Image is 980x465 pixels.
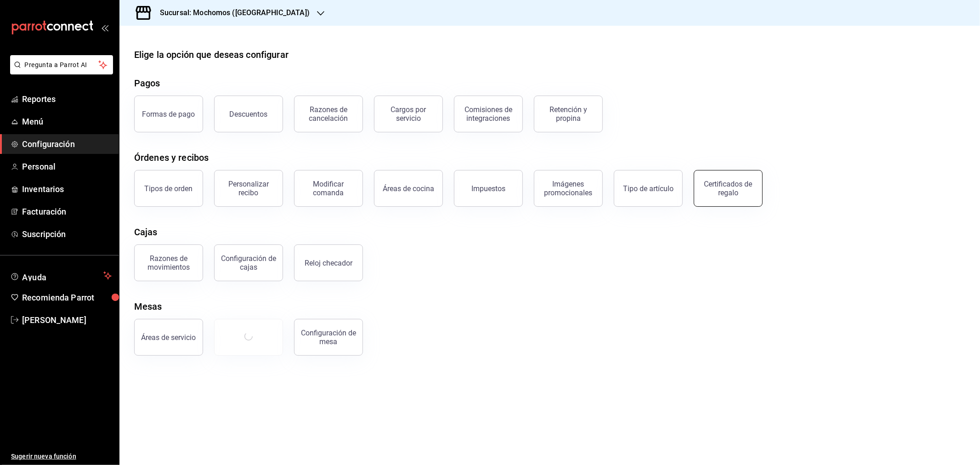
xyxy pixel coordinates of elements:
div: Certificados de regalo [700,180,757,197]
div: Pagos [134,76,160,90]
div: Razones de movimientos [140,254,197,272]
div: Áreas de servicio [142,333,196,342]
button: Modificar comanda [294,170,363,207]
div: Áreas de cocina [383,184,434,193]
button: Formas de pago [134,96,203,132]
div: Tipos de orden [145,184,193,193]
button: Certificados de regalo [694,170,763,207]
button: Áreas de servicio [134,319,203,356]
div: Órdenes y recibos [134,151,209,164]
button: Impuestos [454,170,523,207]
div: Razones de cancelación [300,105,357,123]
span: Recomienda Parrot [22,291,112,304]
button: Cargos por servicio [374,96,443,132]
span: Facturación [22,205,112,218]
button: Razones de cancelación [294,96,363,132]
div: Comisiones de integraciones [460,105,517,123]
div: Configuración de mesa [300,329,357,346]
div: Mesas [134,300,162,313]
span: Reportes [22,93,112,105]
button: Retención y propina [534,96,603,132]
div: Imágenes promocionales [540,180,597,197]
div: Descuentos [230,110,268,119]
span: Configuración [22,138,112,150]
span: Suscripción [22,228,112,240]
span: Sugerir nueva función [11,452,112,461]
button: Tipo de artículo [614,170,683,207]
div: Personalizar recibo [220,180,277,197]
div: Reloj checador [305,259,352,267]
button: Descuentos [214,96,283,132]
div: Cajas [134,225,158,239]
h3: Sucursal: Mochomos ([GEOGRAPHIC_DATA]) [153,7,310,18]
button: open_drawer_menu [101,24,108,31]
button: Configuración de cajas [214,244,283,281]
span: Personal [22,160,112,173]
div: Elige la opción que deseas configurar [134,48,289,62]
div: Configuración de cajas [220,254,277,272]
span: Inventarios [22,183,112,195]
button: Reloj checador [294,244,363,281]
button: Personalizar recibo [214,170,283,207]
div: Cargos por servicio [380,105,437,123]
button: Pregunta a Parrot AI [10,55,113,74]
span: Menú [22,115,112,128]
button: Imágenes promocionales [534,170,603,207]
span: Ayuda [22,270,100,281]
button: Comisiones de integraciones [454,96,523,132]
button: Configuración de mesa [294,319,363,356]
button: Razones de movimientos [134,244,203,281]
div: Tipo de artículo [623,184,674,193]
span: [PERSON_NAME] [22,314,112,326]
button: Tipos de orden [134,170,203,207]
div: Formas de pago [142,110,195,119]
span: Pregunta a Parrot AI [25,60,99,70]
div: Impuestos [471,184,505,193]
div: Modificar comanda [300,180,357,197]
div: Retención y propina [540,105,597,123]
button: Áreas de cocina [374,170,443,207]
a: Pregunta a Parrot AI [6,67,113,76]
